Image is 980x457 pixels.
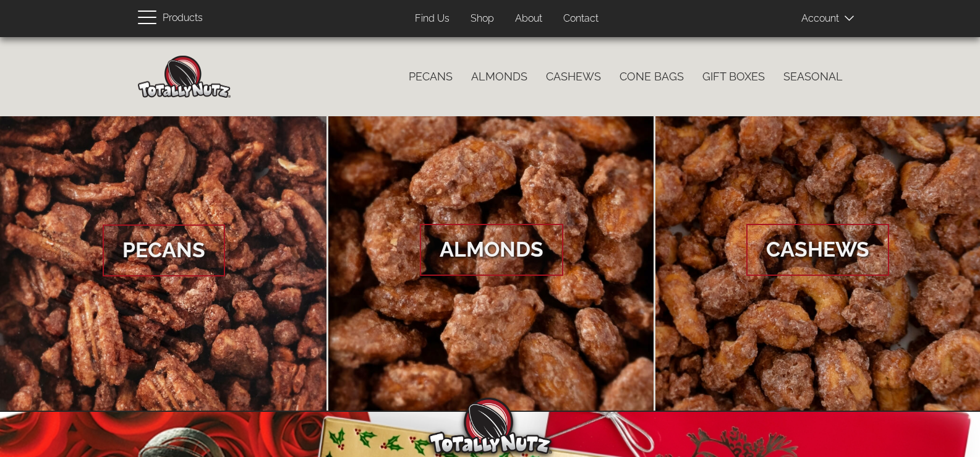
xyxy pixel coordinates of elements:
[461,7,503,31] a: Shop
[610,64,693,90] a: Cone Bags
[537,64,610,90] a: Cashews
[399,64,462,90] a: Pecans
[746,224,889,276] span: Cashews
[163,9,203,27] span: Products
[406,7,459,31] a: Find Us
[138,56,231,98] img: Home
[554,7,608,31] a: Contact
[420,224,563,276] span: Almonds
[774,64,852,90] a: Seasonal
[428,398,552,454] img: Totally Nutz Logo
[103,224,225,276] span: Pecans
[328,116,654,412] a: Almonds
[693,64,774,90] a: Gift Boxes
[462,64,537,90] a: Almonds
[506,7,552,31] a: About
